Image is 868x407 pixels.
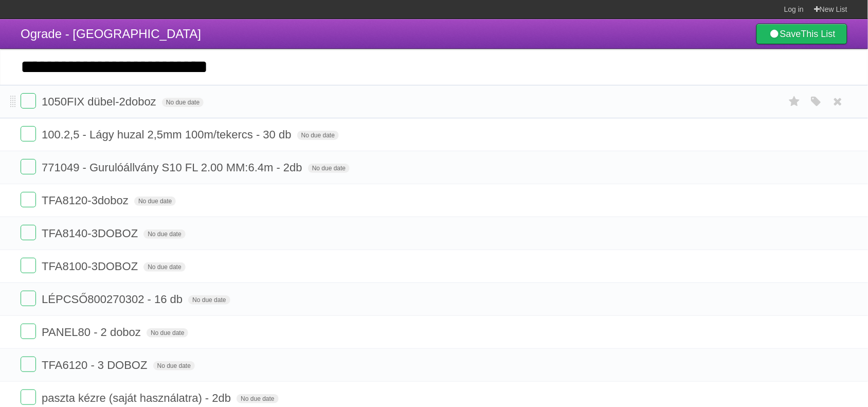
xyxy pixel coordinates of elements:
[42,227,140,240] span: TFA8140-3DOBOZ
[21,27,201,41] span: Ograde - [GEOGRAPHIC_DATA]
[21,258,36,273] label: Done
[308,164,350,173] span: No due date
[143,262,185,272] span: No due date
[21,126,36,141] label: Done
[42,293,185,306] span: LÉPCSŐ800270302 - 16 db
[756,24,847,44] a: SaveThis List
[147,328,188,338] span: No due date
[21,93,36,109] label: Done
[21,192,36,207] label: Done
[153,361,195,370] span: No due date
[42,161,305,174] span: 771049 - Gurulóállvány S10 FL 2.00 MM:6.4m - 2db
[42,326,143,339] span: PANEL80 - 2 doboz
[188,295,230,305] span: No due date
[785,93,804,110] label: Star task
[42,359,150,371] span: TFA6120 - 3 DOBOZ
[42,95,159,108] span: 1050FIX dübel-2doboz
[42,194,131,207] span: TFA8120-3doboz
[801,29,836,39] b: This List
[21,159,36,174] label: Done
[134,197,176,206] span: No due date
[42,392,233,404] span: paszta kézre (saját használatra) - 2db
[21,324,36,339] label: Done
[21,357,36,372] label: Done
[162,98,204,107] span: No due date
[21,225,36,240] label: Done
[21,390,36,405] label: Done
[42,128,294,141] span: 100.2,5 - Lágy huzal 2,5mm 100m/tekercs - 30 db
[21,291,36,306] label: Done
[42,260,140,273] span: TFA8100-3DOBOZ
[297,131,339,140] span: No due date
[143,229,185,239] span: No due date
[237,394,278,403] span: No due date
